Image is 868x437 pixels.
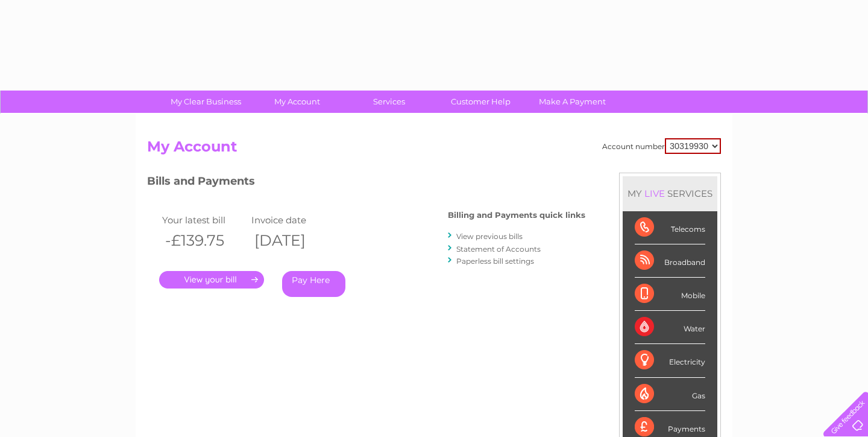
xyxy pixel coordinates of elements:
[159,228,248,253] th: -£139.75
[147,173,585,194] h3: Bills and Payments
[635,344,705,377] div: Electricity
[635,244,705,278] div: Broadband
[635,311,705,344] div: Water
[159,271,264,289] a: .
[431,91,530,113] a: Customer Help
[448,211,585,220] h4: Billing and Payments quick links
[635,378,705,411] div: Gas
[602,138,721,154] div: Account number
[642,188,667,199] div: LIVE
[282,271,345,297] a: Pay Here
[456,232,523,241] a: View previous bills
[248,212,338,228] td: Invoice date
[523,91,622,113] a: Make A Payment
[159,212,248,228] td: Your latest bill
[635,211,705,244] div: Telecoms
[623,176,717,211] div: MY SERVICES
[635,278,705,311] div: Mobile
[248,91,347,113] a: My Account
[456,244,541,254] a: Statement of Accounts
[156,91,256,113] a: My Clear Business
[248,228,338,253] th: [DATE]
[456,257,534,266] a: Paperless bill settings
[339,91,439,113] a: Services
[147,138,721,161] h2: My Account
